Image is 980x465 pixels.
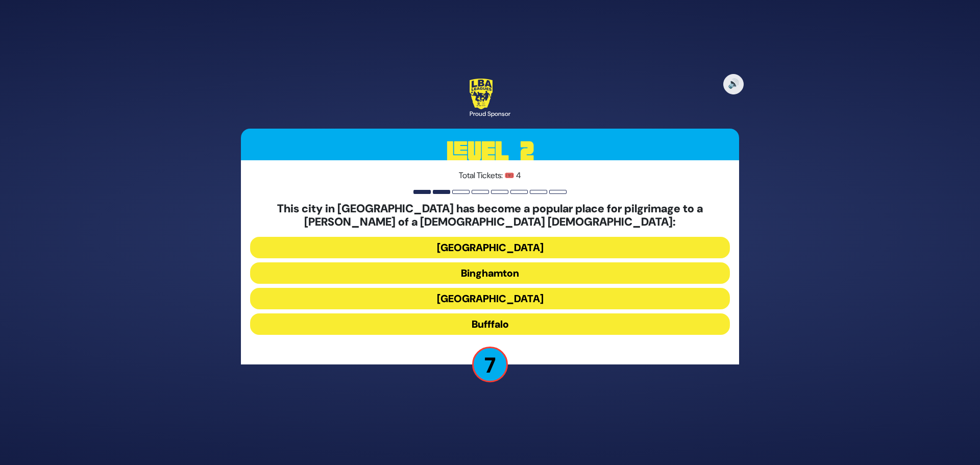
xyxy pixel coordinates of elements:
[250,288,730,309] button: [GEOGRAPHIC_DATA]
[250,313,730,335] button: Bufffalo
[241,129,739,175] h3: Level 2
[250,262,730,284] button: Binghamton
[250,202,730,229] h5: This city in [GEOGRAPHIC_DATA] has become a popular place for pilgrimage to a [PERSON_NAME] of a ...
[472,347,508,382] p: 7
[250,169,730,182] p: Total Tickets: 🎟️ 4
[470,109,510,118] div: Proud Sponsor
[250,237,730,258] button: [GEOGRAPHIC_DATA]
[723,74,744,94] button: 🔊
[470,79,493,109] img: LBA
